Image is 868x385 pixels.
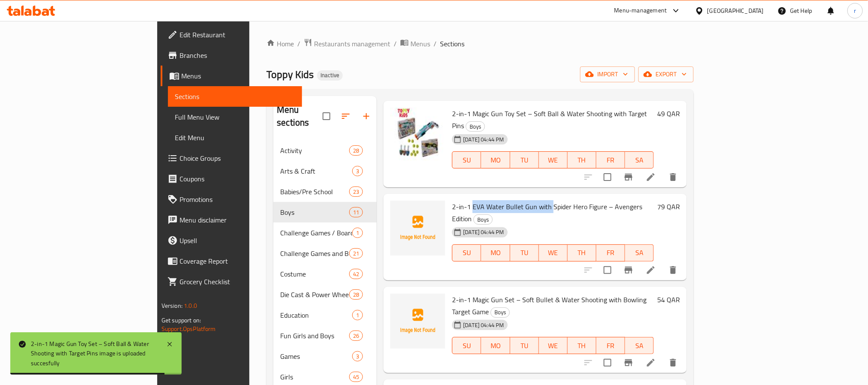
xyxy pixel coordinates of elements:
span: Arts & Craft [280,166,352,176]
span: [DATE] 04:44 PM [460,321,507,329]
span: WE [542,154,564,166]
button: TH [568,151,596,168]
span: MO [485,340,506,352]
span: Select to update [599,168,617,186]
span: [DATE] 04:44 PM [460,135,507,144]
button: SA [625,244,654,262]
span: Education [280,310,352,320]
span: Girls [280,372,349,382]
li: / [434,39,437,49]
a: Edit menu item [646,172,656,182]
a: Support.OpsPlatform [162,323,216,334]
div: items [352,351,363,361]
span: SA [629,340,650,352]
span: Menus [410,39,430,49]
span: Restaurants management [314,39,390,49]
span: Challenge Games and Board Games [280,248,349,259]
div: items [349,372,363,382]
span: 3 [353,352,362,361]
button: SU [452,244,481,262]
span: Games [280,351,352,361]
a: Edit menu item [646,358,656,368]
div: Babies/Pre School [280,186,349,197]
span: Activity [280,145,349,156]
button: SU [452,337,481,354]
span: FR [600,154,622,166]
span: 1 [353,229,362,237]
span: 42 [350,270,362,278]
span: 1.0.0 [184,300,197,311]
div: Challenge Games and Board Games21 [273,243,377,264]
div: Babies/Pre School23 [273,181,377,202]
span: export [645,69,687,80]
button: TU [510,244,539,262]
span: 28 [350,291,362,299]
span: TH [571,154,593,166]
a: Full Menu View [168,107,302,127]
span: MO [485,247,506,259]
button: export [638,66,694,82]
a: Menus [400,38,430,49]
button: MO [481,244,510,262]
span: Version: [162,300,183,311]
button: TU [510,151,539,168]
span: Menus [181,71,295,81]
span: Sections [175,91,295,102]
img: 2-in-1 EVA Water Bullet Gun with Spider Hero Figure – Avengers Edition [390,201,445,256]
span: 23 [350,188,362,196]
span: Get support on: [162,315,201,326]
span: FR [600,247,622,259]
span: 11 [350,208,362,217]
button: FR [596,244,625,262]
span: FR [600,340,622,352]
button: delete [663,167,683,187]
span: Fun Girls and Boys [280,331,349,341]
a: Edit Restaurant [161,24,302,45]
button: delete [663,352,683,373]
span: Edit Menu [175,132,295,143]
div: items [352,228,363,238]
div: items [352,310,363,320]
a: Edit Menu [168,127,302,148]
div: items [349,269,363,279]
span: TU [514,247,536,259]
a: Branches [161,45,302,66]
div: Boys [466,121,485,132]
div: items [349,186,363,197]
span: Branches [180,50,295,60]
button: MO [481,337,510,354]
button: SU [452,151,481,168]
div: Fun Girls and Boys26 [273,325,377,346]
button: FR [596,151,625,168]
button: Branch-specific-item [618,167,639,187]
button: delete [663,260,683,280]
button: WE [539,244,568,262]
span: SU [456,340,478,352]
span: 3 [353,167,362,175]
span: Boys [491,307,509,317]
span: MO [485,154,506,166]
span: 2-in-1 Magic Gun Toy Set – Soft Ball & Water Shooting with Target Pins [452,107,647,132]
div: Die Cast & Power Wheels [280,289,349,300]
span: Grocery Checklist [180,277,295,287]
div: Boys11 [273,202,377,223]
div: Challenge Games / Board Games1 [273,223,377,243]
span: Select to update [599,261,617,279]
span: 28 [350,147,362,155]
span: Select to update [599,354,617,372]
button: Branch-specific-item [618,352,639,373]
a: Restaurants management [304,38,390,49]
button: SA [625,151,654,168]
div: Costume42 [273,264,377,284]
a: Coverage Report [161,251,302,271]
a: Grocery Checklist [161,271,302,292]
span: Costume [280,269,349,279]
span: Boys [474,215,492,225]
div: Boys [491,307,510,318]
div: Activity28 [273,140,377,161]
span: Coupons [180,174,295,184]
span: SU [456,154,478,166]
div: Boys [280,207,349,217]
img: 2-in-1 Magic Gun Toy Set – Soft Ball & Water Shooting with Target Pins [390,108,445,162]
